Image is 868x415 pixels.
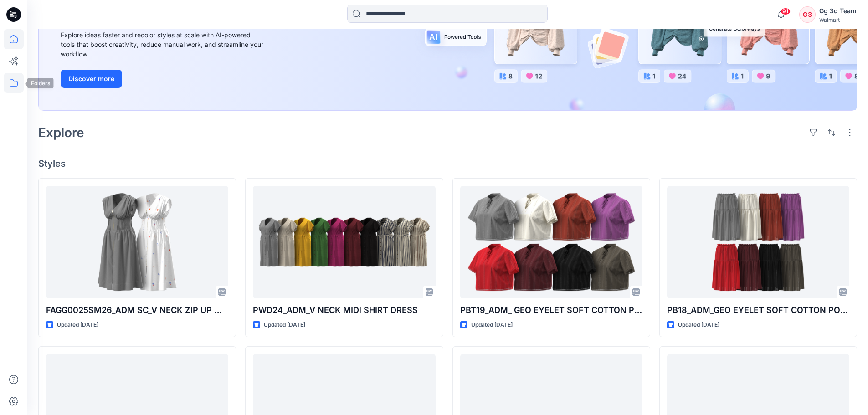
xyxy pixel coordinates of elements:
[667,186,849,298] a: PB18_ADM_GEO EYELET SOFT COTTON POPLIN SKIRT
[38,125,84,140] h2: Explore
[678,320,719,330] p: Updated [DATE]
[61,30,266,59] div: Explore ideas faster and recolor styles at scale with AI-powered tools that boost creativity, red...
[253,304,435,317] p: PWD24_ADM_V NECK MIDI SHIRT DRESS
[253,186,435,298] a: PWD24_ADM_V NECK MIDI SHIRT DRESS
[264,320,305,330] p: Updated [DATE]
[819,16,857,23] div: Walmart
[46,186,228,298] a: FAGG0025SM26_ADM SC_V NECK ZIP UP MIDI DRESS
[819,5,857,16] div: Gg 3d Team
[61,70,122,88] button: Discover more
[61,70,266,88] a: Discover more
[460,304,642,317] p: PBT19_ADM_ GEO EYELET SOFT COTTON POPLIN TOP
[460,186,642,298] a: PBT19_ADM_ GEO EYELET SOFT COTTON POPLIN TOP
[46,304,228,317] p: FAGG0025SM26_ADM SC_V NECK ZIP UP MIDI DRESS
[38,158,857,169] h4: Styles
[781,8,791,15] span: 91
[471,320,513,330] p: Updated [DATE]
[57,320,98,330] p: Updated [DATE]
[667,304,849,317] p: PB18_ADM_GEO EYELET SOFT COTTON POPLIN SKIRT
[799,6,816,23] div: G3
